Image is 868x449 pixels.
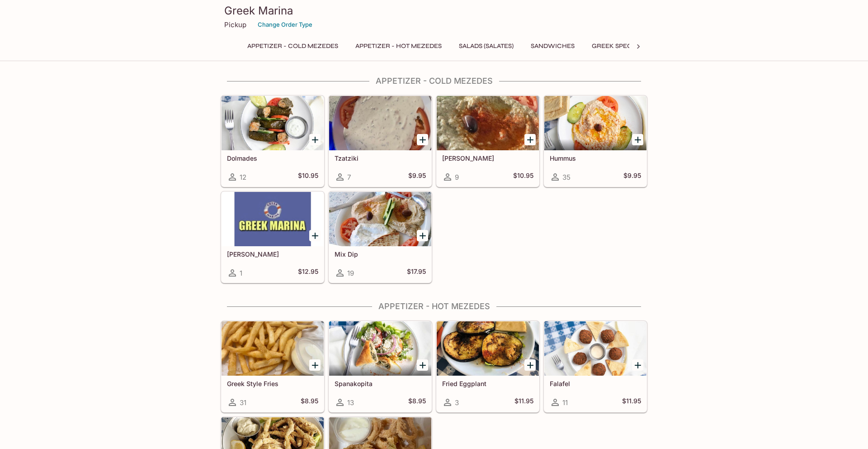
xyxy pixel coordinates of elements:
[632,134,643,145] button: Add Hummus
[417,230,428,241] button: Add Mix Dip
[240,269,242,277] span: 1
[298,172,318,182] h5: $10.95
[622,397,641,408] h5: $11.95
[455,398,459,407] span: 3
[350,40,447,53] button: Appetizer - Hot Mezedes
[240,398,246,407] span: 31
[347,269,354,277] span: 19
[298,267,318,278] h5: $12.95
[442,154,533,162] h5: [PERSON_NAME]
[408,172,426,182] h5: $9.95
[329,321,432,412] a: Spanakopita13$8.95
[454,40,519,53] button: Salads (Salates)
[514,397,533,408] h5: $11.95
[437,321,539,376] div: Fried Eggplant
[436,321,539,412] a: Fried Eggplant3$11.95
[221,321,324,412] a: Greek Style Fries31$8.95
[562,173,571,182] span: 35
[335,154,426,162] h5: Tzatziki
[227,380,318,387] h5: Greek Style Fries
[224,20,246,29] p: Pickup
[524,134,536,145] button: Add Baba Ghanouj
[544,321,646,376] div: Falafel
[455,173,459,182] span: 9
[222,96,324,150] div: Dolmades
[550,380,641,387] h5: Falafel
[329,192,431,246] div: Mix Dip
[254,18,316,32] button: Change Order Type
[524,359,536,371] button: Add Fried Eggplant
[329,96,432,187] a: Tzatziki7$9.95
[335,250,426,258] h5: Mix Dip
[623,172,641,182] h5: $9.95
[442,380,533,387] h5: Fried Eggplant
[309,230,321,241] button: Add Tamara Salata
[347,398,354,407] span: 13
[222,192,324,246] div: Tamara Salata
[417,134,428,145] button: Add Tzatziki
[544,96,647,187] a: Hummus35$9.95
[587,40,659,53] button: Greek Specialties
[550,154,641,162] h5: Hummus
[544,96,646,150] div: Hummus
[221,301,647,311] h4: Appetizer - Hot Mezedes
[221,76,647,86] h4: Appetizer - Cold Mezedes
[301,397,318,408] h5: $8.95
[407,267,426,278] h5: $17.95
[224,4,644,18] h3: Greek Marina
[526,40,580,53] button: Sandwiches
[632,359,643,371] button: Add Falafel
[562,398,568,407] span: 11
[408,397,426,408] h5: $8.95
[417,359,428,371] button: Add Spanakopita
[227,154,318,162] h5: Dolmades
[309,134,321,145] button: Add Dolmades
[513,172,533,182] h5: $10.95
[221,191,324,283] a: [PERSON_NAME]1$12.95
[329,191,432,283] a: Mix Dip19$17.95
[242,40,343,53] button: Appetizer - Cold Mezedes
[335,380,426,387] h5: Spanakopita
[437,96,539,150] div: Baba Ghanouj
[347,173,351,182] span: 7
[309,359,321,371] button: Add Greek Style Fries
[221,96,324,187] a: Dolmades12$10.95
[436,96,539,187] a: [PERSON_NAME]9$10.95
[240,173,246,182] span: 12
[222,321,324,376] div: Greek Style Fries
[227,250,318,258] h5: [PERSON_NAME]
[544,321,647,412] a: Falafel11$11.95
[329,96,431,150] div: Tzatziki
[329,321,431,376] div: Spanakopita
